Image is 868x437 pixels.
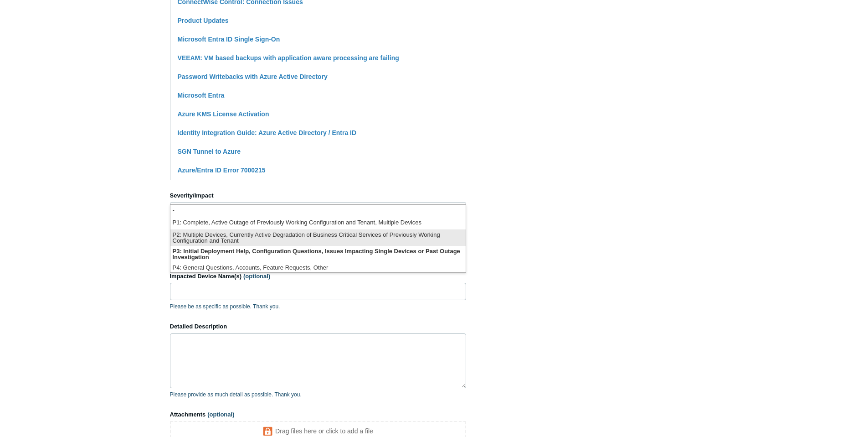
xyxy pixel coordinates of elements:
li: P3: Initial Deployment Help, Configuration Questions, Issues Impacting Single Devices or Past Out... [170,246,466,262]
p: Please provide as much detail as possible. Thank you. [170,390,466,399]
a: P3: Initial Deployment Help, Configuration Questions, Issues Impacting Single Devices or Past Out... [170,202,466,220]
a: Identity Integration Guide: Azure Active Directory / Entra ID [178,129,357,136]
a: SGN Tunnel to Azure [178,148,241,155]
a: Microsoft Entra [178,92,225,99]
a: Microsoft Entra ID Single Sign-On [178,36,280,43]
label: Severity/Impact [170,191,466,200]
a: Product Updates [178,17,229,24]
span: (optional) [243,273,270,280]
li: P1: Complete, Active Outage of Previously Working Configuration and Tenant, Multiple Devices [170,217,466,229]
label: Impacted Device Name(s) [170,272,466,281]
li: - [170,205,466,217]
span: (optional) [207,411,234,418]
label: Attachments [170,410,466,419]
a: Azure/Entra ID Error 7000215 [178,166,266,174]
a: Azure KMS License Activation [178,110,269,118]
li: P4: General Questions, Accounts, Feature Requests, Other [170,262,466,275]
li: P2: Multiple Devices, Currently Active Degradation of Business Critical Services of Previously Wo... [170,229,466,246]
a: Password Writebacks with Azure Active Directory [178,73,328,80]
a: VEEAM: VM based backups with application aware processing are failing [178,54,399,62]
p: Please be as specific as possible. Thank you. [170,302,466,311]
label: Detailed Description [170,322,466,331]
